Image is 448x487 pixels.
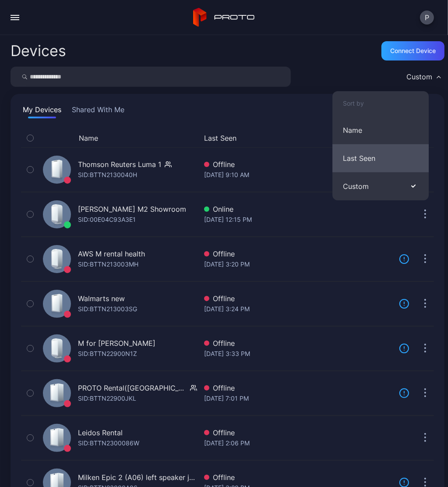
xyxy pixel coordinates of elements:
div: SID: 00E04C93A3E1 [78,214,136,225]
button: Custom [332,172,429,200]
div: [DATE] 9:10 AM [204,170,392,180]
button: My Devices [21,104,63,118]
div: Offline [204,383,392,393]
div: Milken Epic 2 (A06) left speaker just went out 5/1. Use for External speaker. [78,472,197,483]
div: Offline [204,249,392,259]
div: AWS M rental health [78,249,145,259]
div: [PERSON_NAME] M2 Showroom [78,204,186,214]
button: Name [332,116,429,144]
button: Last Seen [332,144,429,172]
div: SID: BTTN2130040H [78,170,137,180]
div: Connect device [390,47,436,54]
button: Sort by [332,91,429,116]
div: Offline [204,338,392,348]
button: Custom [402,67,444,87]
button: Shared With Me [70,104,126,118]
div: Offline [204,427,392,438]
div: PROTO Rental([GEOGRAPHIC_DATA]) [78,383,187,393]
div: [DATE] 12:15 PM [204,214,392,225]
h2: Devices [11,43,66,59]
div: SID: BTTN213003SG [78,304,137,314]
div: Offline [204,159,392,170]
div: Offline [204,472,392,483]
div: Online [204,204,392,214]
div: SID: BTTN22900JKL [78,393,136,404]
button: Name [79,133,98,143]
div: M for [PERSON_NAME] [78,338,155,348]
div: Walmarts new [78,293,125,304]
div: Offline [204,293,392,304]
button: Last Seen [204,133,388,143]
div: [DATE] 3:20 PM [204,259,392,270]
div: Thomson Reuters Luma 1 [78,159,161,170]
div: [DATE] 7:01 PM [204,393,392,404]
div: [DATE] 3:33 PM [204,348,392,359]
div: [DATE] 2:06 PM [204,438,392,448]
div: SID: BTTN213003MH [78,259,138,270]
div: Leidos Rental [78,427,123,438]
div: SID: BTTN22900N1Z [78,348,137,359]
div: SID: BTTN2300086W [78,438,139,448]
div: [DATE] 3:24 PM [204,304,392,314]
button: P [420,11,434,25]
div: Custom [406,72,432,81]
button: Connect device [381,41,444,60]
